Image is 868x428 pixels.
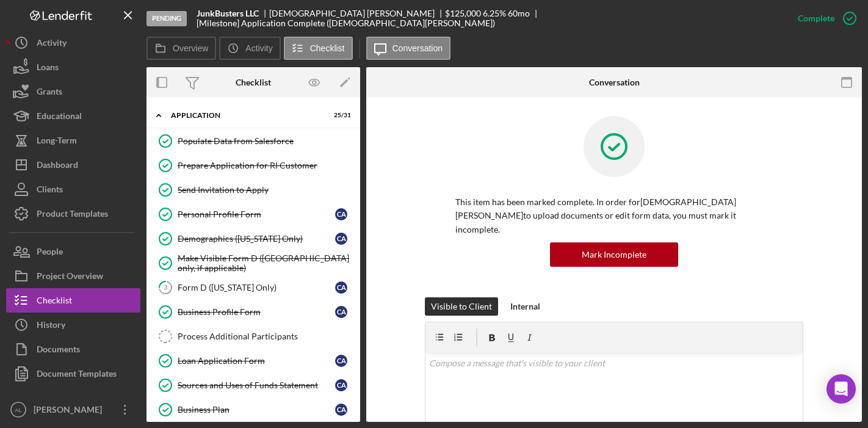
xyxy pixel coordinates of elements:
[431,297,492,316] div: Visible to Client
[6,288,140,313] button: Checklist
[335,404,347,416] div: C A
[37,361,117,389] div: Document Templates
[786,6,862,31] button: Complete
[236,78,271,87] div: Checklist
[178,332,353,341] div: Process Additional Participants
[329,112,351,119] div: 25 / 31
[425,297,498,316] button: Visible to Client
[6,153,140,177] button: Dashboard
[37,128,77,156] div: Long-Term
[178,161,353,170] div: Prepare Application for RI Customer
[445,8,481,18] span: $125,000
[197,18,495,28] div: [Milestone] Application Complete ([DEMOGRAPHIC_DATA][PERSON_NAME])
[15,407,22,413] text: AL
[37,153,78,180] div: Dashboard
[178,405,335,415] div: Business Plan
[6,104,140,128] button: Educational
[392,43,443,53] label: Conversation
[335,306,347,318] div: C A
[335,355,347,367] div: C A
[178,234,335,244] div: Demographics ([US_STATE] Only)
[582,242,646,267] div: Mark Incomplete
[178,253,353,273] div: Make Visible Form D ([GEOGRAPHIC_DATA] only, if applicable)
[6,239,140,264] button: People
[6,128,140,153] button: Long-Term
[335,379,347,391] div: C A
[178,185,353,195] div: Send Invitation to Apply
[6,79,140,104] button: Grants
[6,397,140,422] button: AL[PERSON_NAME]
[173,43,208,53] label: Overview
[153,300,354,324] a: Business Profile FormCA
[219,37,280,60] button: Activity
[508,9,530,18] div: 60 mo
[310,43,345,53] label: Checklist
[146,37,216,60] button: Overview
[153,373,354,397] a: Sources and Uses of Funds StatementCA
[504,297,546,316] button: Internal
[6,55,140,79] button: Loans
[153,251,354,275] a: Make Visible Form D ([GEOGRAPHIC_DATA] only, if applicable)
[335,208,347,220] div: C A
[153,129,354,153] a: Populate Data from Salesforce
[178,283,335,292] div: Form D ([US_STATE] Only)
[153,349,354,373] a: Loan Application FormCA
[37,31,67,58] div: Activity
[164,283,167,291] tspan: 3
[37,239,63,267] div: People
[178,209,335,219] div: Personal Profile Form
[37,288,72,316] div: Checklist
[6,31,140,55] button: Activity
[37,337,80,365] div: Documents
[153,202,354,227] a: Personal Profile FormCA
[6,264,140,288] button: Project Overview
[153,324,354,349] a: Process Additional Participants
[6,361,140,386] button: Document Templates
[335,281,347,294] div: C A
[483,9,506,18] div: 6.25 %
[245,43,272,53] label: Activity
[335,233,347,245] div: C A
[153,178,354,202] a: Send Invitation to Apply
[6,177,140,201] button: Clients
[37,55,59,82] div: Loans
[178,136,353,146] div: Populate Data from Salesforce
[269,9,445,18] div: [DEMOGRAPHIC_DATA] [PERSON_NAME]
[37,313,65,340] div: History
[37,201,108,229] div: Product Templates
[366,37,451,60] button: Conversation
[284,37,353,60] button: Checklist
[6,337,140,361] button: Documents
[153,153,354,178] a: Prepare Application for RI Customer
[153,227,354,251] a: Demographics ([US_STATE] Only)CA
[153,275,354,300] a: 3Form D ([US_STATE] Only)CA
[178,307,335,317] div: Business Profile Form
[197,9,259,18] b: JunkBusters LLC
[826,374,856,404] div: Open Intercom Messenger
[178,356,335,366] div: Loan Application Form
[798,6,834,31] div: Complete
[153,397,354,422] a: Business PlanCA
[6,201,140,226] button: Product Templates
[178,380,335,390] div: Sources and Uses of Funds Statement
[37,264,103,291] div: Project Overview
[37,177,63,205] div: Clients
[31,397,110,425] div: [PERSON_NAME]
[550,242,678,267] button: Mark Incomplete
[6,313,140,337] button: History
[510,297,540,316] div: Internal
